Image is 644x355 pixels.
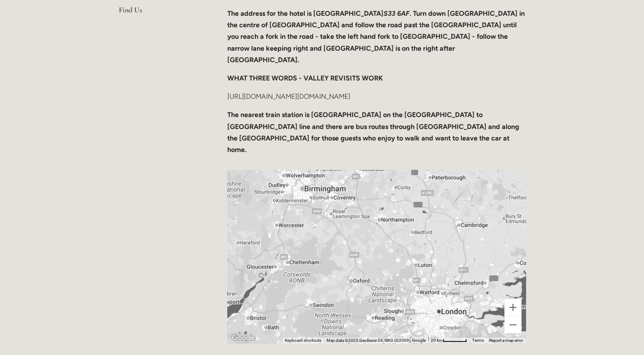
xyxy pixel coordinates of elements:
[119,5,200,20] a: Find Us
[285,338,321,344] button: Keyboard shortcuts
[227,74,383,82] strong: WHAT THREE WORDS - VALLEY REVISITS WORK
[229,332,258,344] a: Open this area in Google Maps (opens a new window)
[227,91,526,102] p: [URL][DOMAIN_NAME][DOMAIN_NAME]
[504,299,521,316] button: Zoom in
[227,111,521,154] strong: The nearest train station is [GEOGRAPHIC_DATA] on the [GEOGRAPHIC_DATA] to [GEOGRAPHIC_DATA] line...
[504,316,521,333] button: Zoom out
[227,9,527,64] strong: The address for the hotel is [GEOGRAPHIC_DATA] . Turn down [GEOGRAPHIC_DATA] in the centre of [GE...
[489,338,523,343] a: Report a map error
[472,338,484,343] a: Terms
[384,9,409,17] em: S33 6AF
[326,338,426,343] span: Map data ©2025 GeoBasis-DE/BKG (©2009), Google
[431,338,443,343] span: 20 km
[229,332,258,344] img: Google
[428,338,469,344] button: Map Scale: 20 km per 53 pixels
